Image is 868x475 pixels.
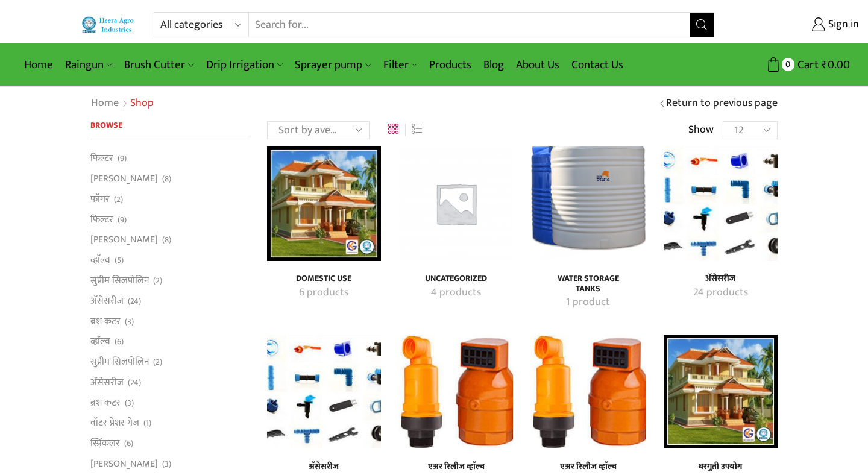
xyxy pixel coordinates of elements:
a: फॉगर [90,189,110,209]
a: Sprayer pump [289,51,377,79]
a: फिल्टर [90,151,113,168]
img: Uncategorized [399,146,513,260]
a: Visit product category घरगुती उपयोग [677,462,764,472]
h4: घरगुती उपयोग [677,462,764,472]
a: फिल्टर [90,209,113,230]
a: Visit product category Domestic Use [280,285,368,301]
a: Raingun [59,51,118,79]
bdi: 0.00 [822,55,850,74]
h4: एअर रिलीज व्हाॅल्व [412,462,500,472]
span: (3) [125,316,134,328]
h4: Water Storage Tanks [544,274,632,294]
a: [PERSON_NAME] [90,169,158,189]
a: Visit product category एअर रिलीज व्हाॅल्व [544,462,632,472]
a: Contact Us [565,51,629,79]
img: एअर रिलीज व्हाॅल्व [399,335,513,448]
span: (1) [143,417,151,429]
a: व्हाॅल्व [90,332,110,352]
img: Water Storage Tanks [531,146,645,260]
span: (6) [124,438,133,450]
a: Brush Cutter [118,51,200,79]
h4: Domestic Use [280,274,368,284]
a: अ‍ॅसेसरीज [90,291,124,311]
a: Visit product category एअर रिलीज व्हाॅल्व [531,335,645,448]
span: (24) [128,377,141,389]
a: Visit product category एअर रिलीज व्हाॅल्व [399,335,513,448]
span: 0 [782,58,794,71]
a: Blog [477,51,510,79]
a: About Us [510,51,565,79]
select: Shop order [267,121,370,139]
a: Visit product category अ‍ॅसेसरीज [664,146,778,260]
span: (24) [128,295,141,307]
a: Home [90,96,119,112]
h4: Uncategorized [412,274,500,284]
span: (2) [114,193,123,206]
mark: 24 products [693,285,748,301]
img: Domestic Use [267,146,381,260]
span: (2) [153,275,162,287]
img: एअर रिलीज व्हाॅल्व [531,335,645,448]
a: Visit product category Uncategorized [412,274,500,284]
h4: अ‍ॅसेसरीज [280,462,368,472]
a: Visit product category Uncategorized [399,146,513,260]
img: अ‍ॅसेसरीज [267,335,381,448]
a: Sign in [732,14,859,36]
a: Home [18,51,59,79]
a: [PERSON_NAME] [90,230,158,250]
a: अ‍ॅसेसरीज [90,372,124,392]
span: (9) [118,214,127,226]
a: Visit product category अ‍ॅसेसरीज [677,274,764,284]
span: ₹ [822,55,828,74]
a: Products [423,51,477,79]
img: घरगुती उपयोग [664,335,778,448]
a: व्हाॅल्व [90,250,110,271]
span: (8) [162,234,171,246]
span: Sign in [825,17,859,33]
a: Visit product category Water Storage Tanks [531,146,645,260]
a: सुप्रीम सिलपोलिन [90,270,149,291]
a: Visit product category Domestic Use [267,146,381,260]
span: (5) [115,254,124,266]
h4: अ‍ॅसेसरीज [677,274,764,284]
a: 0 Cart ₹0.00 [726,54,850,76]
h4: एअर रिलीज व्हाॅल्व [544,462,632,472]
span: (9) [118,153,127,165]
span: (2) [153,356,162,368]
a: Visit product category Domestic Use [280,274,368,284]
a: Visit product category अ‍ॅसेसरीज [677,285,764,301]
span: (8) [162,173,171,185]
a: Filter [377,51,423,79]
a: स्प्रिंकलर [90,433,120,454]
a: ब्रश कटर [90,311,121,332]
a: ब्रश कटर [90,392,121,413]
a: Visit product category Water Storage Tanks [544,295,632,310]
span: Browse [90,118,122,132]
span: (6) [115,336,124,348]
mark: 4 products [431,285,481,301]
mark: 6 products [299,285,348,301]
a: [PERSON_NAME] [90,454,158,474]
a: Visit product category अ‍ॅसेसरीज [267,335,381,448]
img: अ‍ॅसेसरीज [664,146,778,260]
a: Visit product category अ‍ॅसेसरीज [280,462,368,472]
a: Visit product category Uncategorized [412,285,500,301]
a: Return to previous page [666,96,778,112]
a: Visit product category Water Storage Tanks [544,274,632,294]
input: Search for... [249,13,690,37]
mark: 1 product [566,295,610,310]
span: Cart [794,57,819,73]
a: Visit product category एअर रिलीज व्हाॅल्व [412,462,500,472]
span: (3) [162,458,171,470]
a: Drip Irrigation [200,51,289,79]
span: Show [688,122,714,138]
nav: Breadcrumb [90,96,154,112]
a: Visit product category घरगुती उपयोग [664,335,778,448]
span: (3) [125,397,134,409]
a: वॉटर प्रेशर गेज [90,413,139,433]
h1: Shop [130,97,154,110]
button: Search button [690,13,714,37]
a: सुप्रीम सिलपोलिन [90,352,149,373]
